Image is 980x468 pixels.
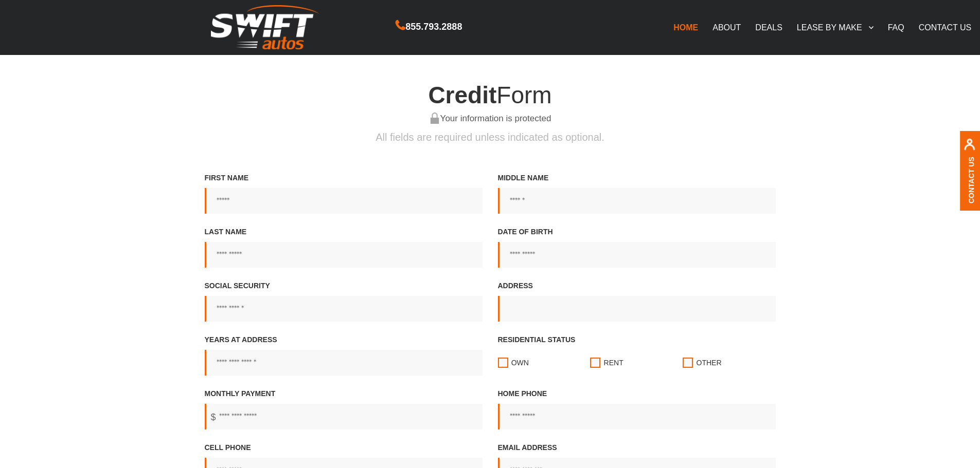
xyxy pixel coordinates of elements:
[881,16,912,38] a: FAQ
[498,188,776,214] input: Middle Name
[205,388,483,429] label: Monthly Payment
[967,157,975,203] a: Contact Us
[511,358,529,368] span: Own
[211,5,319,50] img: Swift Autos
[205,227,483,268] label: Last Name
[498,242,776,268] input: Date of birth
[205,404,483,429] input: Monthly Payment
[205,350,483,376] input: Years at address
[790,16,881,38] a: LEASE BY MAKE
[666,16,705,38] a: HOME
[498,227,776,268] label: Date of birth
[498,350,508,376] input: Residential statusOwnRentOther
[683,350,693,376] input: Residential statusOwnRentOther
[205,334,483,376] label: Years at address
[429,113,440,124] img: your information is protected, lock green
[604,358,623,368] span: Rent
[697,358,722,368] span: Other
[396,23,462,31] a: 855.793.2888
[205,296,483,322] input: Social Security
[197,82,783,108] h4: Form
[197,130,783,145] p: All fields are required unless indicated as optional.
[705,16,748,38] a: ABOUT
[205,188,483,214] input: First Name
[498,280,776,322] label: Address
[205,173,483,214] label: First Name
[964,139,975,157] img: contact us, iconuser
[498,173,776,214] label: Middle Name
[498,404,776,429] input: Home Phone
[498,296,776,322] input: Address
[197,114,783,125] h6: Your information is protected
[405,20,462,34] span: 855.793.2888
[498,334,776,376] label: Residential status
[590,350,600,376] input: Residential statusOwnRentOther
[428,82,496,108] span: Credit
[205,280,483,322] label: Social Security
[498,388,776,429] label: Home Phone
[205,242,483,268] input: Last Name
[748,16,789,38] a: DEALS
[912,16,979,38] a: CONTACT US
